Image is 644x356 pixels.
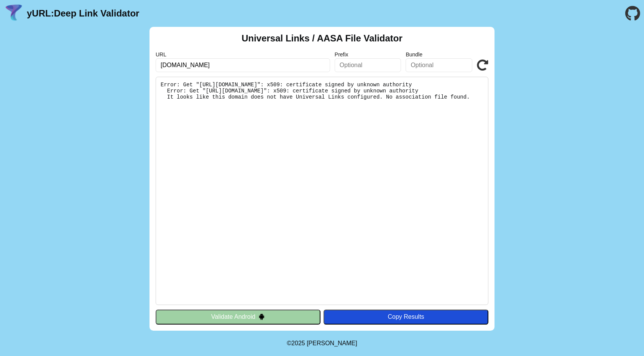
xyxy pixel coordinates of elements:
button: Validate Android [156,310,320,324]
label: URL [156,51,330,58]
input: Optional [406,58,472,72]
div: Copy Results [327,313,485,320]
a: yURL:Deep Link Validator [27,8,139,19]
pre: Error: Get "[URL][DOMAIN_NAME]": x509: certificate signed by unknown authority Error: Get "[URL][... [156,77,488,305]
footer: © [287,331,357,356]
button: Copy Results [324,310,488,324]
label: Bundle [406,51,472,58]
label: Prefix [335,51,401,58]
span: 2025 [291,340,305,346]
h2: Universal Links / AASA File Validator [242,33,402,44]
a: Michael Ibragimchayev's Personal Site [307,340,357,346]
input: Required [156,58,330,72]
img: yURL Logo [4,3,24,23]
input: Optional [335,58,401,72]
img: droidIcon.svg [258,313,265,320]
